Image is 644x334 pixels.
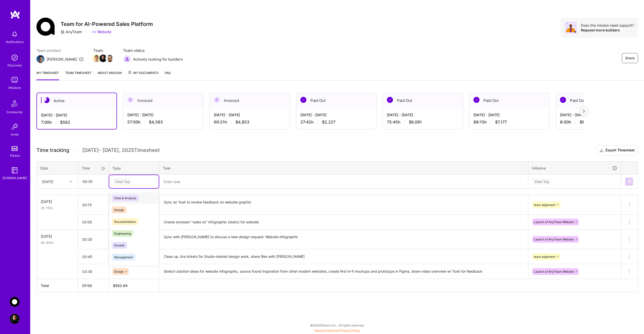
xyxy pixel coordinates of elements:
[565,22,577,34] img: Avatar
[112,195,139,201] span: Data & Analysis
[123,93,203,108] div: Invoiced
[98,70,122,80] a: About Mission
[93,48,113,53] span: Team
[10,153,20,158] div: Tokens
[123,48,183,53] span: Team status
[599,148,603,153] i: icon Download
[214,112,286,117] div: [DATE] - [DATE]
[10,297,20,307] img: AnyTeam: Team for AI-Powered Sales Platform
[112,254,135,261] span: Management
[160,195,528,214] textarea: Sync w/ Yosh to review feedback on website graphic
[387,112,459,117] div: [DATE] - [DATE]
[580,119,590,125] span: $643
[322,119,336,125] span: $2,227
[235,119,249,125] span: $4,853
[127,119,199,125] div: 57:00 h
[11,132,19,137] div: Invite
[214,97,220,103] img: Invoiced
[314,329,338,332] a: Terms of Service
[79,57,83,61] i: icon Mail
[41,199,74,204] div: [DATE]
[127,112,199,117] div: [DATE] - [DATE]
[123,55,131,63] img: Actively looking for builders
[82,147,160,153] span: [DATE] - [DATE] , 2025 Timesheet
[69,180,72,183] i: icon Chevron
[36,48,83,53] span: Team architect
[42,179,53,184] div: [DATE]
[112,218,138,225] span: Documentation
[106,55,113,62] img: Team Member Avatar
[10,53,20,63] img: discovery
[533,178,551,185] div: Enter Tag
[387,119,459,125] div: 75:45 h
[36,55,45,63] img: Team Architect
[409,119,422,125] span: $6,091
[133,57,183,62] span: Actively looking for builders
[581,23,634,28] div: Does this mission need support?
[93,54,100,63] a: Team Member Avatar
[36,147,69,153] span: Time tracking
[10,29,20,39] img: bell
[532,165,617,171] div: Initiative
[78,265,109,278] input: HH:MM
[534,237,574,241] span: Launch of AnyTeam Website
[78,175,108,188] input: HH:MM
[534,255,555,259] span: team alignment
[314,329,360,332] span: |
[30,319,644,331] div: © 2025 ATeams Inc., All rights reserved.
[560,97,566,103] img: Paid Out
[37,93,116,108] div: Active
[47,57,77,62] div: [PERSON_NAME]
[78,233,109,246] input: HH:MM
[92,29,111,34] a: Website
[473,112,545,117] div: [DATE] - [DATE]
[109,161,159,175] th: Type
[8,63,22,68] div: Discovery
[165,70,171,80] a: FAQ
[128,70,159,80] a: My Documents
[10,165,20,175] img: guide book
[300,119,372,125] div: 27:42 h
[37,279,78,293] th: Total
[6,39,24,45] div: Notifications
[3,175,27,181] div: [DOMAIN_NAME]
[41,240,74,245] div: 4h 45m
[534,270,574,273] span: Launch of AnyTeam Website
[296,93,376,108] div: Paid Out
[78,279,109,293] th: 07:00
[210,93,290,108] div: Invoiced
[112,206,127,213] span: Design
[625,56,635,61] span: Share
[534,203,555,207] span: team alignment
[622,53,638,63] button: Share
[560,112,632,117] div: [DATE] - [DATE]
[627,180,631,184] img: Submit
[581,28,634,32] div: Request more builders
[160,215,528,229] textarea: Create anyteam "sales os" infographic (static) for website
[37,161,78,175] th: Date
[9,97,21,109] img: Community
[473,97,479,103] img: Paid Out
[128,70,159,76] span: My Documents
[383,93,463,108] div: Paid Out
[159,161,528,175] th: Task
[82,165,105,171] div: Time
[41,205,74,211] div: 2h 15m
[160,230,528,249] textarea: Sync with [PERSON_NAME] to discuss a new design request: Website infographic
[99,55,107,62] img: Team Member Avatar
[61,21,153,27] h3: Team for AI-Powered Sales Platform
[78,198,109,212] input: HH:MM
[41,120,112,125] div: 7:00 h
[534,220,574,224] span: Launch of AnyTeam Website
[583,109,585,113] img: right
[44,97,50,103] img: Active
[8,314,21,324] a: User Avatar
[10,314,20,324] img: User Avatar
[214,119,286,125] div: 60:21 h
[10,75,20,85] img: teamwork
[36,18,55,36] img: Company Logo
[41,112,112,118] div: [DATE] - [DATE]
[36,70,59,80] a: My timesheet
[113,178,132,185] div: Enter Tag
[473,119,545,125] div: 89:15 h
